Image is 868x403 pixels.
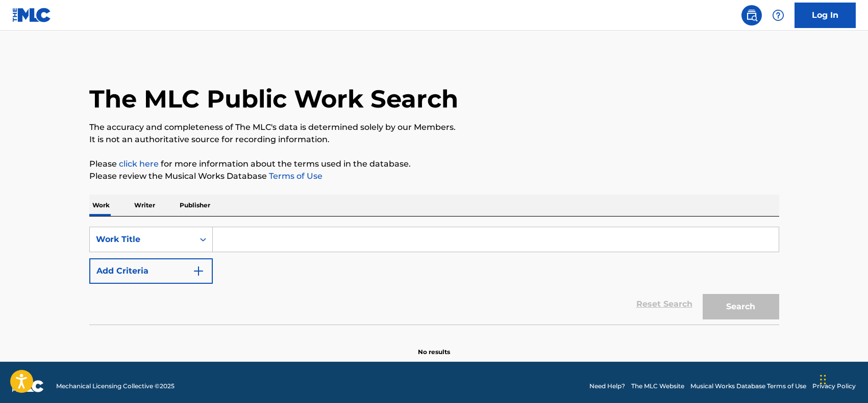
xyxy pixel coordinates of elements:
[772,9,784,21] img: help
[812,382,856,391] a: Privacy Policy
[817,354,868,403] div: Widget de chat
[746,9,758,21] img: search
[589,382,625,391] a: Need Help?
[690,382,806,391] a: Musical Works Database Terms of Use
[89,227,779,325] form: Search Form
[817,354,868,403] iframe: Chat Widget
[89,170,779,182] p: Please review the Musical Works Database
[768,5,788,25] div: Help
[89,258,213,284] button: Add Criteria
[56,382,175,391] span: Mechanical Licensing Collective © 2025
[795,3,856,28] a: Log In
[418,335,450,357] p: No results
[119,159,159,169] a: click here
[89,84,458,114] h1: The MLC Public Work Search
[631,382,684,391] a: The MLC Website
[192,265,205,277] img: 9d2ae6d4665cec9f34b9.svg
[89,158,779,170] p: Please for more information about the terms used in the database.
[12,8,52,22] img: MLC Logo
[177,195,213,216] p: Publisher
[89,121,779,133] p: The accuracy and completeness of The MLC's data is determined solely by our Members.
[131,195,158,216] p: Writer
[820,364,826,395] div: Arrastrar
[89,195,113,216] p: Work
[96,233,188,246] div: Work Title
[89,133,779,146] p: It is not an authoritative source for recording information.
[741,5,762,25] a: Public Search
[267,171,323,181] a: Terms of Use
